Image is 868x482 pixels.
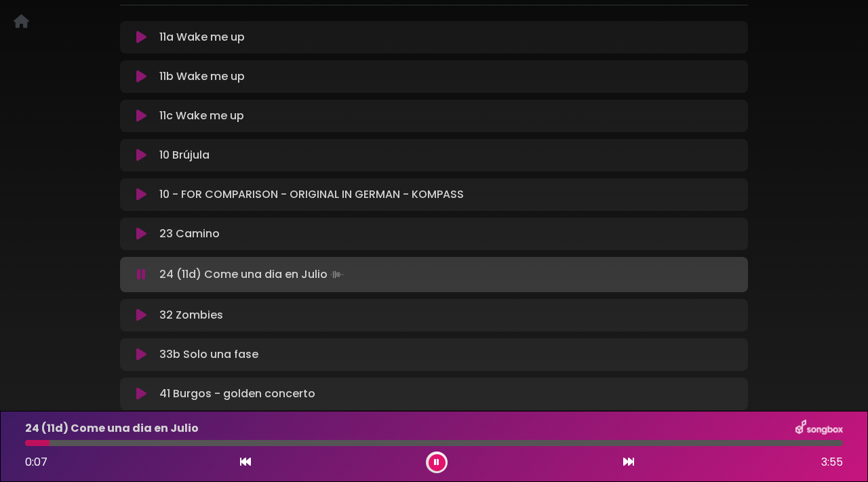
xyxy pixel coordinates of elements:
span: 0:07 [25,454,47,470]
p: 24 (11d) Come una dia en Julio [25,420,199,437]
p: 41 Burgos - golden concerto [159,386,315,402]
p: 10 - FOR COMPARISON - ORIGINAL IN GERMAN - KOMPASS [159,186,464,203]
p: 11b Wake me up [159,68,245,85]
p: 11c Wake me up [159,108,244,124]
p: 10 Brújula [159,147,210,163]
img: songbox-logo-white.png [795,420,843,437]
p: 33b Solo una fase [159,346,258,363]
span: 3:55 [821,454,843,470]
p: 23 Camino [159,226,220,242]
p: 24 (11d) Come una dia en Julio [159,265,347,284]
p: 11a Wake me up [159,29,245,45]
img: waveform4.gif [328,265,347,284]
p: 32 Zombies [159,307,223,323]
